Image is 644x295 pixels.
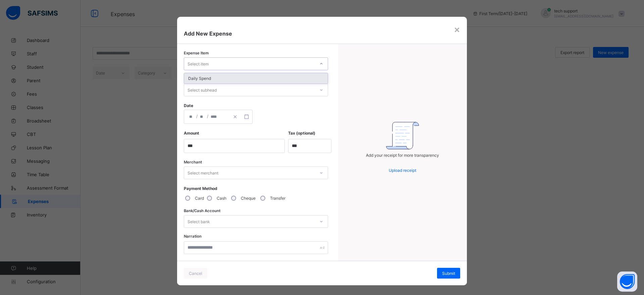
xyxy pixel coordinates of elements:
span: Amount [184,131,285,136]
label: Transfer [270,196,285,201]
span: Merchant [184,160,202,164]
div: Select bank [187,215,210,228]
button: Open asap [617,272,637,292]
span: / [206,113,209,119]
span: Upload receipt [389,168,416,173]
label: Narration [184,234,202,239]
div: Select merchant [187,166,218,179]
span: Add your receipt for more transparency [366,153,439,158]
span: Tax (optional) [288,131,331,136]
span: Date [184,103,193,108]
span: Submit [442,271,455,276]
div: × [454,23,460,35]
span: Add New Expense [184,30,460,37]
div: Daily Spend [184,73,328,84]
label: Card [195,196,204,201]
div: Select subhead [187,84,217,96]
div: Select item [187,57,209,70]
span: / [196,113,198,119]
img: delete svg [386,122,419,149]
span: delete svgAdd your receipt for more transparencyUpload receipt [366,122,439,183]
span: Bank/Cash Account [184,208,220,213]
label: Cheque [241,196,256,201]
span: Cancel [189,271,202,276]
span: Payment Method [184,186,328,191]
span: Expense Item [184,51,209,55]
label: Cash [217,196,226,201]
